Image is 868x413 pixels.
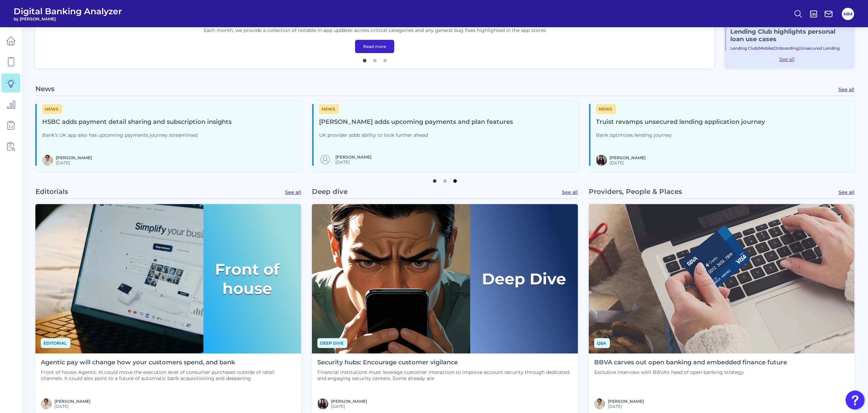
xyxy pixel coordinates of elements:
span: [DATE] [54,404,90,409]
span: [DATE] [610,160,646,165]
button: 2 [371,55,378,62]
span: News [319,104,339,114]
a: Q&A [594,340,610,346]
a: Unsecured Lending [800,46,840,51]
a: [PERSON_NAME] [610,155,646,160]
span: [DATE] [331,404,367,409]
p: UK provider adds ability to look further ahead [319,132,513,139]
a: [PERSON_NAME] [331,399,367,404]
button: MM [842,8,854,20]
button: 1 [431,176,438,183]
button: 3 [382,55,388,62]
span: [DATE] [56,160,92,165]
h4: Security hubs: Encourage customer vigilance [317,359,572,366]
span: News [42,104,62,114]
a: See all [838,86,854,93]
span: Q&A [594,338,610,348]
a: [PERSON_NAME] [54,399,90,404]
h4: [PERSON_NAME] adds upcoming payments and plan features [319,118,513,126]
button: 3 [452,176,458,183]
span: Editorial [41,338,70,348]
p: Each month, we provide a collection of notable in-app updates across critical categories and any ... [204,27,546,34]
img: MIchael McCaw [41,398,52,409]
a: [PERSON_NAME] [335,154,371,160]
a: Editorial [41,340,70,346]
button: Open Resource Center [846,391,865,410]
button: 1 [361,55,368,62]
a: News [319,105,339,112]
p: Providers, People & Places [589,187,682,196]
a: See all [285,189,301,195]
span: | [772,46,774,51]
a: News [42,105,62,112]
p: Financial institutions must leverage customer interaction to improve account security through ded... [317,369,572,381]
a: [PERSON_NAME] [56,155,92,160]
p: Exclusive interview with BBVA's head of open banking strategy [594,369,787,375]
button: 2 [441,176,448,183]
a: See all [838,189,854,195]
a: See all [562,189,578,195]
p: News [35,85,54,93]
img: Front of House with Right Label (4).png [35,204,301,353]
p: Bank optimizes lending journey [596,132,765,139]
p: Bank’s UK app also has upcoming payments journey streamlined [42,132,232,139]
img: RNFetchBlobTmp_0b8yx2vy2p867rz195sbp4h.png [317,398,328,409]
span: [DATE] [608,404,644,409]
h4: Agentic pay will change how your customers spend, and bank [41,359,296,366]
h4: Truist revamps unsecured lending application journey [596,118,765,126]
h4: HSBC adds payment detail sharing and subscription insights [42,118,232,126]
img: MIchael McCaw [594,398,605,409]
a: News [596,105,616,112]
a: Onboarding [774,46,799,51]
img: RNFetchBlobTmp_0b8yx2vy2p867rz195sbp4h.png [596,155,607,166]
a: Read more [355,40,394,53]
img: MIchael McCaw [42,155,53,166]
span: by [PERSON_NAME] [14,16,122,21]
span: | [799,46,800,51]
span: | [757,46,759,51]
a: Mobile [759,46,772,51]
span: [DATE] [335,160,371,165]
a: See all [725,56,849,62]
span: Deep dive [317,338,347,348]
a: Lending Club highlights personal loan use cases [730,28,849,43]
a: [PERSON_NAME] [608,399,644,404]
span: Digital Banking Analyzer [14,6,122,16]
h4: BBVA carves out open banking and embedded finance future [594,359,787,366]
p: Editorials [35,187,68,196]
img: Tarjeta-de-credito-BBVA.jpg [589,204,854,353]
img: Deep Dives with Right Label.png [312,204,578,353]
a: Deep dive [317,340,347,346]
a: Lending Club [730,46,757,51]
p: Deep dive [312,187,348,196]
span: News [596,104,616,114]
p: Front of house: Agentic AI could move the execution level of consumer purchases outside of retail... [41,369,296,381]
